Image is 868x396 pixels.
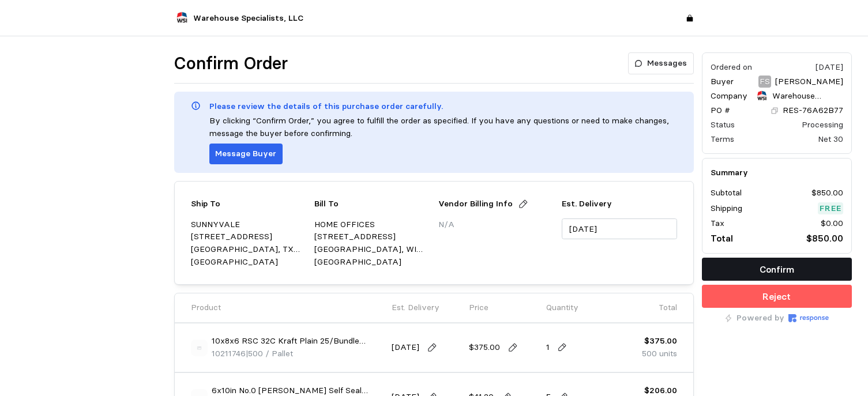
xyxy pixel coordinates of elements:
[816,61,843,73] div: [DATE]
[772,90,843,103] p: Warehouse Specialists, LLC
[209,100,443,113] p: Please review the details of this purchase order carefully.
[711,217,724,230] p: Tax
[174,52,288,75] h1: Confirm Order
[760,262,794,277] p: Confirm
[562,198,677,210] p: Est. Delivery
[711,90,747,103] p: Company
[193,12,303,25] p: Warehouse Specialists, LLC
[762,289,791,304] p: Reject
[209,115,677,139] p: By clicking “Confirm Order,” you agree to fulfill the order as specified. If you have any questio...
[314,231,430,243] p: [STREET_ADDRESS]
[562,218,677,240] input: MM/DD/YYYY
[802,119,843,131] div: Processing
[647,57,687,70] p: Messages
[191,301,221,314] p: Product
[191,231,306,243] p: [STREET_ADDRESS]
[711,202,742,215] p: Shipping
[438,218,554,231] p: N/A
[783,104,843,117] p: RES-76A62B77
[821,217,843,230] p: $0.00
[546,301,578,314] p: Quantity
[215,148,276,160] p: Message Buyer
[760,76,770,88] p: FS
[191,198,220,210] p: Ship To
[314,218,430,231] p: HOME OFFICES
[711,119,735,131] div: Status
[392,301,439,314] p: Est. Delivery
[711,187,742,199] p: Subtotal
[806,231,843,246] p: $850.00
[659,301,677,314] p: Total
[818,133,843,145] div: Net 30
[811,187,843,199] p: $850.00
[212,348,246,359] span: 10211746
[642,348,677,360] p: 500 units
[314,256,430,269] p: [GEOGRAPHIC_DATA]
[711,167,843,179] h5: Summary
[191,243,306,256] p: [GEOGRAPHIC_DATA], TX 75182
[628,52,694,74] button: Messages
[212,335,384,348] p: 10x8x6 RSC 32C Kraft Plain 25/Bundle 500/Unit
[711,231,733,246] p: Total
[820,202,841,215] p: Free
[469,341,500,354] p: $375.00
[191,218,306,231] p: SUNNYVALE
[209,144,283,164] button: Message Buyer
[438,198,513,210] p: Vendor Billing Info
[314,243,430,256] p: [GEOGRAPHIC_DATA], WI 54913
[546,341,550,354] p: 1
[711,104,730,117] p: PO #
[702,285,852,308] button: Reject
[711,76,734,88] p: Buyer
[711,133,734,145] div: Terms
[788,314,829,322] img: Response Logo
[246,348,293,359] span: | 500 / Pallet
[392,341,419,354] p: [DATE]
[191,256,306,269] p: [GEOGRAPHIC_DATA]
[191,340,208,356] img: svg%3e
[711,61,752,73] div: Ordered on
[469,301,489,314] p: Price
[642,335,677,348] p: $375.00
[775,76,843,88] p: [PERSON_NAME]
[314,198,339,210] p: Bill To
[737,312,784,325] p: Powered by
[702,258,852,281] button: Confirm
